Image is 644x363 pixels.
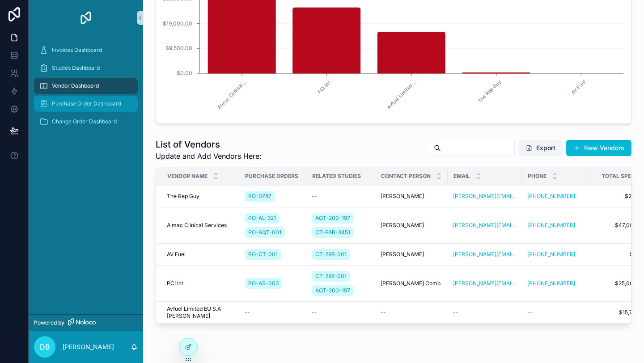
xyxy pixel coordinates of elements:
span: Phone [528,173,547,180]
span: AQT-200-197 [315,215,350,222]
a: -- [245,309,301,316]
a: The Rep Guy [167,193,234,200]
span: Email [453,173,470,180]
a: PO-CT-001 [245,247,301,262]
span: [PERSON_NAME] [381,193,424,200]
span: Vendor Name [167,173,208,180]
span: -- [381,309,386,316]
span: PO-AL-321 [248,215,276,222]
a: PO-AL-321PO-AQT-001 [245,211,301,240]
button: Export [518,140,563,156]
a: Avfuel Limited EU S.A [PERSON_NAME] [167,305,234,320]
a: [PHONE_NUMBER] [527,222,584,229]
a: CT-PAR-3451 [312,227,354,238]
span: Total Spend [602,173,639,180]
p: [PERSON_NAME] [63,342,114,351]
a: -- [453,309,517,316]
a: [PERSON_NAME][EMAIL_ADDRESS][DOMAIN_NAME] [453,251,517,258]
a: Purchase Order Dashboard [34,96,138,112]
a: AQT-200-197 [312,285,354,296]
span: PO-AS-003 [248,280,279,287]
a: PO-AQT-001 [245,227,285,238]
span: Purchase Order Dashboard [52,100,121,107]
span: Change Order Dashboard [52,118,117,125]
a: PO-AS-003 [245,276,301,291]
a: AQT-200-197CT-PAR-3451 [312,211,370,240]
a: [PERSON_NAME] Comb [381,280,442,287]
span: CT-298-001 [315,251,347,258]
a: Change Order Dashboard [34,114,138,130]
a: AQT-200-197 [312,213,354,224]
a: Studies Dashboard [34,60,138,76]
a: CT-298-001 [312,271,350,282]
span: AQT-200-197 [315,287,350,294]
span: Related Studies [312,173,361,180]
a: PO-0787 [245,191,275,202]
span: -- [527,309,533,316]
a: [PHONE_NUMBER] [527,280,575,287]
a: AV Fuel [167,251,234,258]
span: PO-CT-001 [248,251,278,258]
span: PCI Int. [167,280,185,287]
a: [PERSON_NAME][EMAIL_ADDRESS][DOMAIN_NAME] [453,280,517,287]
a: -- [312,309,370,316]
text: AV Fuel [570,79,587,96]
span: PO-0787 [248,193,271,200]
a: [PERSON_NAME] [381,193,442,200]
a: CT-298-001 [312,249,350,260]
a: [PHONE_NUMBER] [527,193,575,200]
span: -- [245,309,250,316]
a: PO-0787 [245,189,301,203]
span: Vendor Dashboard [52,82,99,89]
span: Contact Person [381,173,431,180]
a: Invoices Dashboard [34,42,138,58]
tspan: $9,500.00 [165,45,192,51]
span: [PERSON_NAME] [381,251,424,258]
text: Almac Clinical ... [216,79,248,110]
span: [PERSON_NAME] [381,222,424,229]
a: Vendor Dashboard [34,78,138,94]
text: Avfuel Limited ... [386,79,417,110]
span: Invoices Dashboard [52,46,102,54]
img: App logo [79,11,93,25]
a: PCI Int. [167,280,234,287]
a: [PERSON_NAME] [381,251,442,258]
span: Update and Add Vendors Here: [156,151,262,161]
a: [PERSON_NAME] [381,222,442,229]
a: [PERSON_NAME][EMAIL_ADDRESS][DOMAIN_NAME] [453,193,517,200]
a: Powered by [29,314,143,331]
span: DB [40,342,50,352]
span: Purchase Orders [245,173,298,180]
span: -- [453,309,458,316]
span: -- [312,193,317,200]
a: Almac Clinical Services [167,222,234,229]
span: [PERSON_NAME] Comb [381,280,441,287]
span: -- [312,309,317,316]
a: [PERSON_NAME][EMAIL_ADDRESS][DOMAIN_NAME] [453,222,517,229]
a: -- [527,309,584,316]
span: CT-298-001 [315,273,347,280]
span: AV Fuel [167,251,186,258]
a: PO-CT-001 [245,249,281,260]
tspan: $0.00 [177,70,192,76]
div: scrollable content [29,36,143,141]
a: PO-AS-003 [245,278,282,289]
button: New Vendors [566,140,631,156]
a: -- [381,309,442,316]
span: CT-PAR-3451 [315,229,350,236]
h1: List of Vendors [156,138,262,151]
span: The Rep Guy [167,193,199,200]
a: [PHONE_NUMBER] [527,251,575,258]
a: -- [312,193,370,200]
a: PO-AL-321 [245,213,280,224]
tspan: $19,000.00 [163,20,192,27]
text: The Rep Guy [477,79,502,104]
a: [PHONE_NUMBER] [527,251,584,258]
a: CT-298-001AQT-200-197 [312,269,370,298]
a: [PHONE_NUMBER] [527,222,575,229]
